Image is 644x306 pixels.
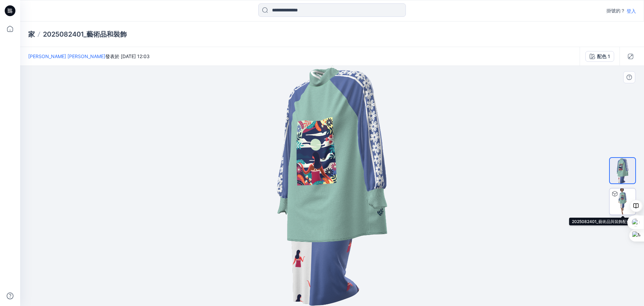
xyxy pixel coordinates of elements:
img: 2025082401_藝術品與裝飾配色 1 [609,188,636,215]
font: 掛號的？ [606,8,625,13]
img: eyJhbGciOiJIUzI1NiIsImtpZCI6IjAiLCJzbHQiOiJzZXMiLCJ0eXAiOiJKV1QifQ.eyJkYXRhIjp7InR5cGUiOiJzdG9yYW... [277,66,387,306]
font: 登入 [627,8,636,14]
a: 家 [28,30,35,39]
font: 發表於 [DATE] 12:03 [105,53,150,59]
img: 配色封面 [610,158,635,183]
a: [PERSON_NAME] [PERSON_NAME] [28,53,105,59]
font: 家 [28,30,35,38]
font: 2025082401_藝術品和裝飾 [43,30,127,38]
font: 配色 1 [597,53,610,59]
button: 配色 1 [585,51,614,62]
